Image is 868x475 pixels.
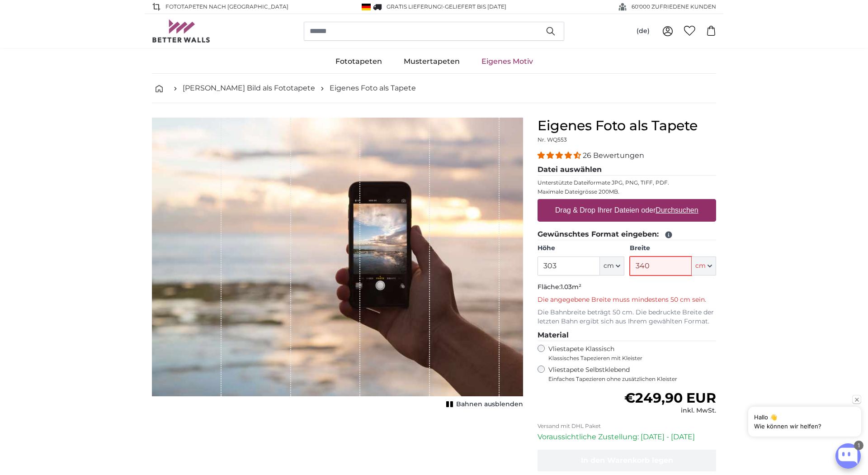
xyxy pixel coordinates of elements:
[624,406,716,415] div: inkl. MwSt.
[538,179,716,186] p: Unterstützte Dateiformate JPG, PNG, TIFF, PDF.
[538,308,716,326] p: Die Bahnbreite beträgt 50 cm. Die bedruckte Breite der letzten Bahn ergibt sich aus Ihrem gewählt...
[552,201,702,219] label: Drag & Drop Ihrer Dateien oder
[548,375,716,383] span: Einfaches Tapezieren ohne zusätzlichen Kleister
[152,74,716,103] nav: breadcrumbs
[443,398,523,411] button: Bahnen ausblenden
[538,136,567,143] span: Nr. WQ553
[581,456,673,465] span: In den Warenkorb legen
[538,118,716,134] h1: Eigenes Foto als Tapete
[538,244,624,253] label: Höhe
[600,256,624,275] button: cm
[538,423,716,430] p: Versand mit DHL Paket
[835,443,861,469] button: Open chatbox
[445,3,506,10] span: Geliefert bis [DATE]
[548,355,708,362] span: Klassisches Tapezieren mit Kleister
[471,50,544,73] a: Eigenes Motiv
[538,188,716,195] p: Maximale Dateigrösse 200MB.
[624,389,716,406] span: €249,90 EUR
[561,283,581,291] span: 1.03m²
[538,229,716,240] legend: Gewünschtes Format eingeben:
[548,366,716,383] label: Vliestapete Selbstklebend
[362,4,371,10] img: Deutschland
[695,261,706,271] span: cm
[456,400,523,409] span: Bahnen ausblenden
[538,283,716,292] p: Fläche:
[330,83,416,94] a: Eigenes Foto als Tapete
[325,50,393,73] a: Fototapeten
[538,164,716,176] legend: Datei auswählen
[387,3,443,10] span: GRATIS Lieferung!
[443,3,506,10] span: -
[854,441,863,450] div: 1
[692,256,716,275] button: cm
[632,3,716,11] span: 60'000 ZUFRIEDENE KUNDEN
[754,413,855,431] div: Hallo 👋 Wie können wir helfen?
[604,261,614,271] span: cm
[852,395,861,404] button: Close popup
[152,19,211,43] img: Betterwalls
[629,23,657,39] button: (de)
[538,295,716,304] p: Die angegebene Breite muss mindestens 50 cm sein.
[183,83,315,94] a: [PERSON_NAME] Bild als Fototapete
[538,450,716,471] button: In den Warenkorb legen
[393,50,471,73] a: Mustertapeten
[538,330,716,341] legend: Material
[538,151,583,160] span: 4.54 stars
[152,118,523,411] div: 1 of 1
[538,432,716,442] p: Voraussichtliche Zustellung: [DATE] - [DATE]
[630,244,716,253] label: Breite
[583,151,644,160] span: 26 Bewertungen
[165,3,288,11] span: Fototapeten nach [GEOGRAPHIC_DATA]
[656,206,698,214] u: Durchsuchen
[548,345,708,362] label: Vliestapete Klassisch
